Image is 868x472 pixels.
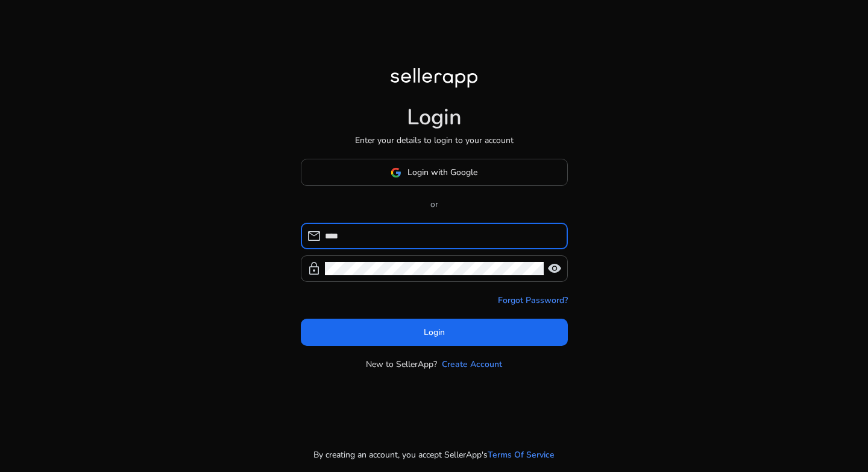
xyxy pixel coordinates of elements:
[547,261,562,276] span: visibility
[301,319,568,346] button: Login
[366,358,437,371] p: New to SellerApp?
[301,198,568,211] p: or
[307,229,321,243] span: mail
[407,104,462,130] h1: Login
[391,167,401,178] img: google-logo.svg
[488,448,555,461] a: Terms Of Service
[355,134,514,147] p: Enter your details to login to your account
[301,159,568,186] button: Login with Google
[307,261,321,276] span: lock
[442,358,502,371] a: Create Account
[407,166,477,179] span: Login with Google
[424,326,445,339] span: Login
[498,294,568,307] a: Forgot Password?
